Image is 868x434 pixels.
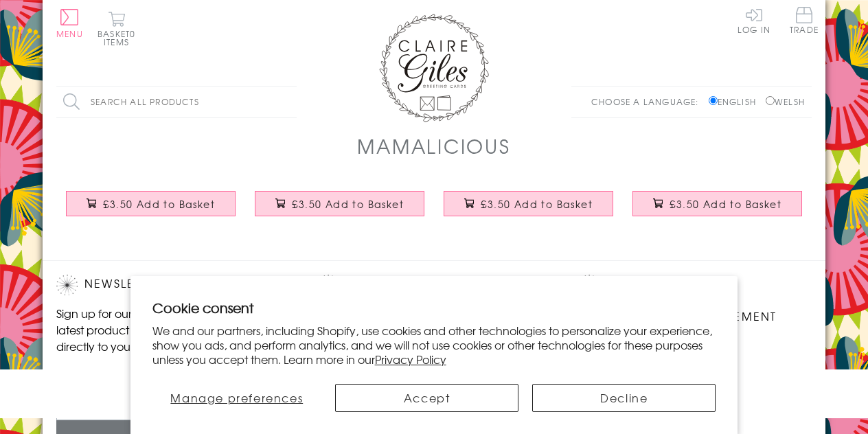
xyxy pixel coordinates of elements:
span: Trade [790,7,819,34]
button: £3.50 Add to Basket [632,191,803,216]
span: Manage preferences [170,389,303,406]
p: Choose a language: [591,95,706,108]
label: Welsh [766,95,805,108]
span: £3.50 Add to Basket [292,197,404,211]
label: English [709,95,763,108]
a: Mother's Day Card, Cute Robot, Old School, Still Cool £3.50 Add to Basket [56,181,245,240]
h2: Cookie consent [152,298,716,317]
a: Trade [790,7,819,36]
button: £3.50 Add to Basket [444,191,614,216]
span: 0 items [104,27,135,48]
button: Accept [335,384,518,412]
span: Menu [56,27,83,40]
h2: Newsletter [56,275,290,295]
p: We and our partners, including Shopify, use cookies and other technologies to personalize your ex... [152,323,716,366]
span: £3.50 Add to Basket [103,197,215,211]
a: Mother's Day Card, Call for Love, Press for Champagne £3.50 Add to Basket [245,181,434,240]
input: Search all products [56,87,297,117]
a: Privacy Policy [375,351,446,367]
h2: Follow Us [317,275,551,295]
button: Menu [56,9,83,38]
input: English [709,96,718,105]
h1: Mamalicious [357,132,510,160]
button: £3.50 Add to Basket [66,191,236,216]
a: Privacy Policy [606,275,716,293]
span: £3.50 Add to Basket [481,197,593,211]
a: Mother's Day Card, Glitter Shoes, First Mother's Day £3.50 Add to Basket [623,181,812,240]
img: Claire Giles Greetings Cards [379,14,489,122]
input: Search [283,87,297,117]
button: Basket0 items [98,11,135,46]
input: Welsh [766,96,775,105]
button: Manage preferences [152,384,321,412]
a: Mother's Day Card, Shoes, Mum everyone wishes they had £3.50 Add to Basket [434,181,623,240]
span: £3.50 Add to Basket [670,197,781,211]
button: £3.50 Add to Basket [255,191,425,216]
a: Log In [738,7,770,34]
p: Sign up for our newsletter to receive the latest product launches, news and offers directly to yo... [56,305,290,354]
button: Decline [532,384,716,412]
